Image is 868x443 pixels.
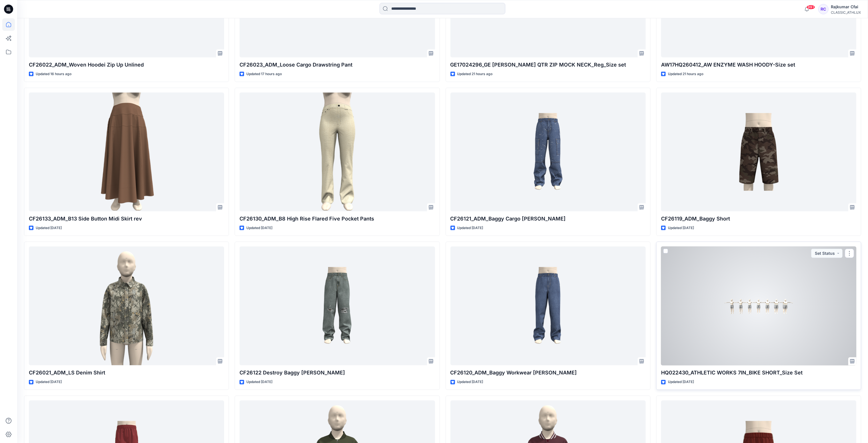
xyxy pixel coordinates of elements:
a: CF26133_ADM_B13 Side Button Midi Skirt rev [29,93,224,212]
p: CF26121_ADM_Baggy Cargo [PERSON_NAME] [450,215,646,223]
p: Updated [DATE] [246,379,272,385]
p: CF26021_ADM_LS Denim Shirt [29,369,224,377]
p: Updated [DATE] [668,379,694,385]
p: Updated 21 hours ago [457,71,493,77]
p: CF26120_ADM_Baggy Workwear [PERSON_NAME] [450,369,646,377]
a: CF26122 Destroy Baggy Jean [240,246,435,366]
a: HQ022430_ATHLETIC WORKS 7IN_BIKE SHORT_Size Set [661,246,856,366]
p: CF26023_ADM_Loose Cargo Drawstring Pant [240,61,435,69]
div: CLASSIC_ATHLUX [831,10,861,15]
p: Updated [DATE] [36,225,62,231]
p: Updated [DATE] [457,379,483,385]
p: AW17HQ260412_AW ENZYME WASH HOODY-Size set [661,61,856,69]
p: CF26119_ADM_Baggy Short [661,215,856,223]
p: Updated [DATE] [246,225,272,231]
div: RC [818,4,829,14]
p: GE17024296_GE [PERSON_NAME] QTR ZIP MOCK NECK_Reg_Size set [450,61,646,69]
p: Updated [DATE] [36,379,62,385]
div: Rajkumar Cfai [831,3,861,10]
p: CF26022_ADM_Woven Hoodei Zip Up Unlined [29,61,224,69]
a: CF26121_ADM_Baggy Cargo Jean [450,93,646,212]
a: CF26119_ADM_Baggy Short [661,93,856,212]
p: Updated [DATE] [668,225,694,231]
p: Updated 16 hours ago [36,71,71,77]
a: CF26120_ADM_Baggy Workwear Jean [450,246,646,366]
span: 99+ [807,5,815,9]
p: Updated 17 hours ago [246,71,282,77]
p: HQ022430_ATHLETIC WORKS 7IN_BIKE SHORT_Size Set [661,369,856,377]
p: Updated 21 hours ago [668,71,703,77]
a: CF26130_ADM_B8 High Rise Flared Five Pocket Pants [240,93,435,212]
p: CF26133_ADM_B13 Side Button Midi Skirt rev [29,215,224,223]
a: CF26021_ADM_LS Denim Shirt [29,246,224,366]
p: Updated [DATE] [457,225,483,231]
p: CF26130_ADM_B8 High Rise Flared Five Pocket Pants [240,215,435,223]
p: CF26122 Destroy Baggy [PERSON_NAME] [240,369,435,377]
